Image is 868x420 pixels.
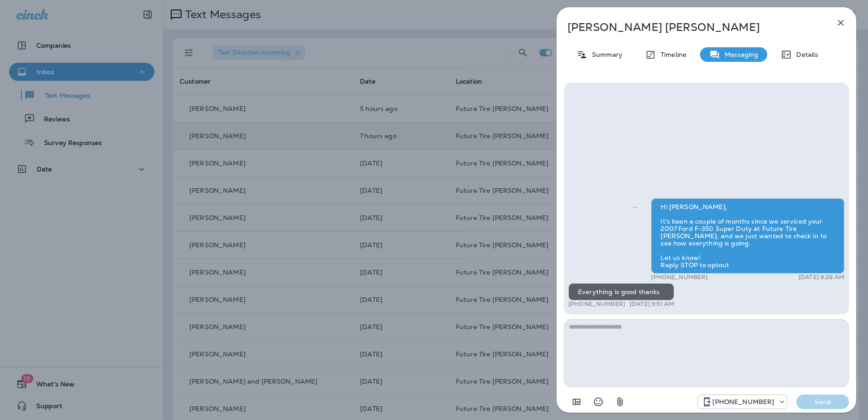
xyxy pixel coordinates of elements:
p: [PERSON_NAME] [PERSON_NAME] [567,21,815,34]
button: Select an emoji [589,393,607,411]
p: [DATE] 8:28 AM [799,274,844,281]
div: Hi [PERSON_NAME], It’s been a couple of months since we serviced your 2007 Ford F-350 Super Duty ... [651,198,844,274]
p: [PHONE_NUMBER] [712,398,774,405]
p: [DATE] 9:51 AM [630,300,674,308]
span: Sent [633,202,637,210]
div: +1 (928) 232-1970 [698,396,787,407]
p: Details [792,51,818,58]
p: Timeline [656,51,686,58]
p: [PHONE_NUMBER] [651,274,708,281]
p: Summary [587,51,622,58]
button: Add in a premade template [567,393,586,411]
p: Messaging [720,51,758,58]
div: Everything is good thanks [568,283,674,300]
p: [PHONE_NUMBER] [568,300,625,308]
